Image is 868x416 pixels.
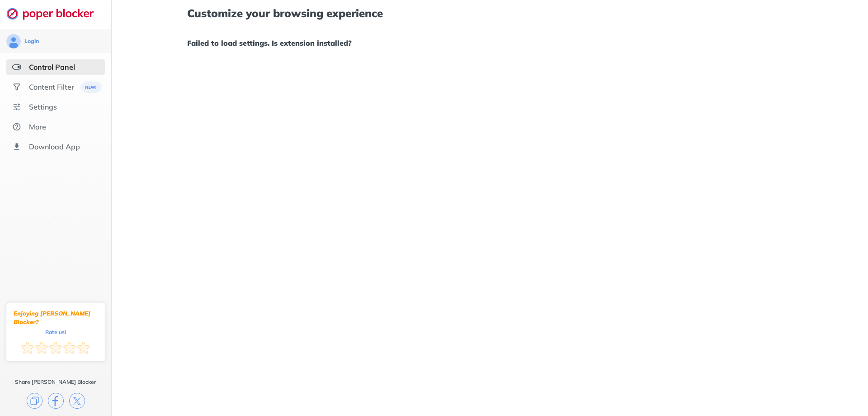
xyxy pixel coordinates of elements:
[187,7,792,19] h1: Customize your browsing experience
[27,393,42,409] img: copy.svg
[12,122,21,131] img: about.svg
[12,62,21,72] img: features-selected.svg
[29,82,74,91] div: Content Filter
[187,37,792,49] h1: Failed to load settings. Is extension installed?
[15,378,96,386] div: Share [PERSON_NAME] Blocker
[69,393,85,409] img: x.svg
[12,102,21,111] img: settings.svg
[48,393,64,409] img: facebook.svg
[14,309,98,326] div: Enjoying [PERSON_NAME] Blocker?
[6,34,21,48] img: avatar.svg
[45,330,66,334] div: Rate us!
[24,38,39,45] div: Login
[12,82,21,91] img: social.svg
[29,62,75,72] div: Control Panel
[80,81,102,93] img: menuBanner.svg
[29,142,80,151] div: Download App
[29,122,46,131] div: More
[12,142,21,151] img: download-app.svg
[29,102,57,111] div: Settings
[6,7,104,20] img: logo-webpage.svg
